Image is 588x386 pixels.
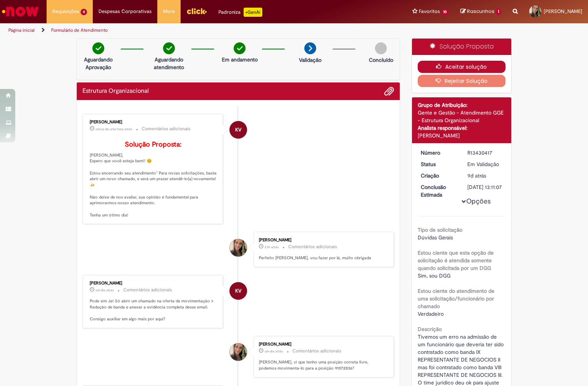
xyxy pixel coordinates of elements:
time: 19/08/2025 17:57:19 [467,172,486,179]
b: Tipo de solicitação [418,226,462,233]
time: 27/08/2025 10:51:50 [265,349,283,354]
img: check-circle-green.png [92,42,104,54]
small: Comentários adicionais [288,244,337,250]
span: cerca de uma hora atrás [95,127,132,131]
h2: Estrutura Organizacional Histórico de tíquete [82,88,149,95]
span: Rascunhos [467,8,494,15]
div: [PERSON_NAME] [418,132,506,139]
small: Comentários adicionais [292,348,341,354]
dt: Criação [415,172,462,179]
span: 9d atrás [467,172,486,179]
div: Karine Vieira [229,282,247,300]
div: Grupo de Atribuição: [418,101,506,109]
p: Pode sim Je! Só abrir um chamado na oferta de movimentação > Redução de banda e anexar a evidênci... [90,298,217,322]
div: [PERSON_NAME] [90,281,217,286]
img: ServiceNow [1,4,40,19]
div: Jessica de Campos de Souza [229,343,247,361]
span: Verdadeiro [418,310,444,317]
div: [DATE] 13:11:07 [467,183,503,191]
p: Perfeito [PERSON_NAME], vou fazer por lá, muito obrigada [259,255,386,261]
time: 27/08/2025 13:23:48 [265,245,279,249]
time: 28/08/2025 10:58:00 [95,127,132,131]
div: Solução Proposta [412,39,512,55]
button: Adicionar anexos [384,86,394,96]
div: R13430417 [467,149,503,157]
span: Dúvidas Gerais [418,234,453,241]
b: Estou ciente que esta opção de solicitação é atendida somente quando solicitada por um DGG [418,249,494,271]
img: check-circle-green.png [234,42,246,54]
p: Aguardando atendimento [150,56,187,71]
div: Analista responsável: [418,124,506,132]
span: KV [235,121,241,139]
img: img-circle-grey.png [375,42,387,54]
span: 4 [81,9,87,15]
p: [PERSON_NAME], Espero que você esteja bem!! 😊 Estou encerrando seu atendimento" Para novas solici... [90,141,217,218]
dt: Status [415,160,462,168]
dt: Número [415,149,462,157]
div: [PERSON_NAME] [259,238,386,242]
div: Karine Vieira [229,121,247,139]
div: Jessica de Campos de Souza [229,239,247,257]
span: Requisições [52,8,79,15]
span: More [163,8,175,15]
time: 27/08/2025 11:47:50 [95,288,114,292]
p: Concluído [369,56,393,64]
small: Comentários adicionais [142,126,191,132]
span: um dia atrás [95,288,114,292]
span: Favoritos [419,8,440,15]
span: Sim, sou DGG [418,272,451,279]
p: [PERSON_NAME], vi que tenho uma posição correta livre, podemos movimenta-lo para a posição 91072836? [259,359,386,371]
img: check-circle-green.png [163,42,175,54]
span: 23h atrás [265,245,279,249]
img: click_logo_yellow_360x200.png [186,5,207,17]
div: Padroniza [218,8,262,17]
span: 1 [496,8,501,15]
img: arrow-next.png [304,42,316,54]
b: Solução Proposta: [125,140,181,149]
span: [PERSON_NAME] [544,8,582,15]
b: Estou ciente do atendimento de uma solicitação/funcionário por chamado [418,287,494,310]
button: Rejeitar Solução [418,75,506,87]
span: Despesas Corporativas [99,8,152,15]
p: Em andamento [222,56,258,63]
div: Gente e Gestão - Atendimento GGE - Estrutura Organizacional [418,109,506,124]
a: Formulário de Atendimento [51,27,108,33]
div: [PERSON_NAME] [259,342,386,347]
ul: Trilhas de página [6,23,386,37]
span: 10 [441,9,449,15]
a: Página inicial [8,27,35,33]
span: um dia atrás [265,349,283,354]
dt: Conclusão Estimada [415,183,462,199]
p: Aguardando Aprovação [80,56,117,71]
a: Rascunhos [460,8,501,15]
div: 19/08/2025 18:57:19 [467,172,503,179]
b: Descrição [418,326,442,333]
p: Validação [299,56,321,64]
div: [PERSON_NAME] [90,120,217,124]
small: Comentários adicionais [123,287,172,293]
button: Aceitar solução [418,61,506,73]
p: +GenAi [244,8,262,17]
div: Em Validação [467,160,503,168]
span: KV [235,282,241,300]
